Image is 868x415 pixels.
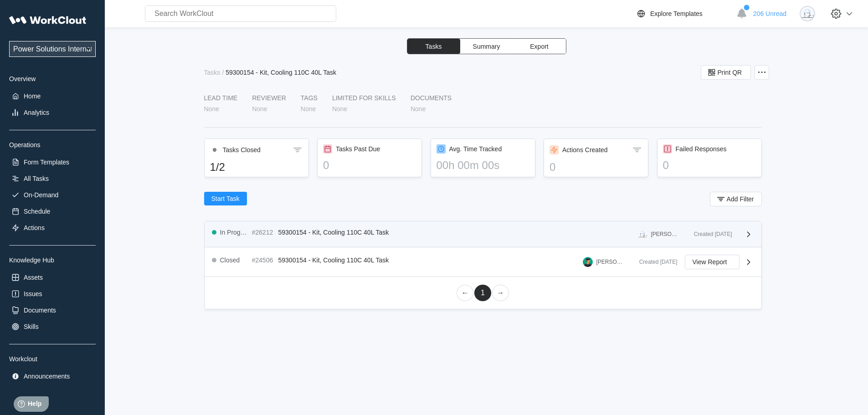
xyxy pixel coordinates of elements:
div: #26212 [252,229,275,236]
a: Previous page [457,285,473,301]
span: 206 Unread [753,10,786,17]
div: Schedule [24,208,50,215]
div: Created [DATE] [632,259,678,265]
input: Search WorkClout [145,5,336,22]
div: Issues [24,290,42,297]
div: Home [24,92,41,100]
div: [PERSON_NAME] [596,259,625,265]
a: All Tasks [9,172,96,185]
div: Actions Created [562,146,608,154]
div: Explore Templates [650,10,703,17]
a: Actions [9,221,96,234]
a: On-Demand [9,189,96,201]
div: None [301,105,316,113]
span: Summary [473,43,500,50]
span: Start Task [211,195,240,202]
div: Failed Responses [676,145,727,153]
div: Closed [220,256,240,264]
a: Schedule [9,205,96,218]
div: Form Templates [24,159,69,166]
div: LIMITED FOR SKILLS [332,94,396,102]
a: Assets [9,271,96,284]
div: Assets [24,274,43,281]
div: 0 [550,161,642,174]
button: Add Filter [710,192,762,206]
a: Form Templates [9,156,96,169]
span: Tasks [426,43,442,50]
div: Documents [411,94,452,102]
a: Skills [9,320,96,333]
button: View Report [685,255,740,269]
div: Tasks [204,69,221,76]
div: 0 [323,159,416,172]
div: Actions [24,224,45,231]
div: 59300154 - Kit, Cooling 110C 40L Task [226,69,336,76]
div: Workclout [9,355,96,363]
button: Tasks [407,39,460,54]
div: Avg. Time Tracked [449,145,502,153]
div: Created [DATE] [687,231,732,237]
div: Tasks Past Due [336,145,380,153]
div: Overview [9,75,96,82]
img: clout-09.png [800,6,815,21]
button: Print QR [701,65,751,80]
a: Page 1 is your current page [474,285,491,301]
div: Announcements [24,373,70,380]
div: Knowledge Hub [9,256,96,264]
div: All Tasks [24,175,49,182]
div: On-Demand [24,191,58,199]
div: Analytics [24,109,49,116]
div: None [204,105,219,113]
div: Tags [301,94,318,102]
img: user.png [583,257,593,267]
a: Analytics [9,106,96,119]
button: Summary [460,39,513,54]
div: 00h 00m 00s [437,159,529,172]
div: 0 [663,159,756,172]
a: Closed#2450659300154 - Kit, Cooling 110C 40L Task[PERSON_NAME]Created [DATE]View Report [205,247,761,277]
div: Operations [9,141,96,149]
span: Print QR [718,69,742,76]
span: 59300154 - Kit, Cooling 110C 40L Task [278,256,389,264]
button: Export [513,39,566,54]
span: Add Filter [727,196,754,202]
a: Announcements [9,370,96,383]
div: / [222,69,224,76]
div: Skills [24,323,39,330]
div: None [332,105,347,113]
div: #24506 [252,256,275,264]
div: [PERSON_NAME] [651,231,679,237]
span: 59300154 - Kit, Cooling 110C 40L Task [278,229,389,236]
div: Tasks Closed [223,146,261,154]
span: View Report [693,259,727,265]
div: None [411,105,426,113]
div: In Progress [220,229,248,236]
a: Home [9,90,96,102]
a: Tasks [204,69,222,76]
div: LEAD TIME [204,94,238,102]
button: Start Task [204,192,247,205]
div: None [252,105,267,113]
img: clout-09.png [637,229,647,239]
span: Export [530,43,548,50]
a: Explore Templates [636,8,732,19]
div: Documents [24,307,56,314]
div: Reviewer [252,94,286,102]
a: Issues [9,287,96,300]
a: In Progress#2621259300154 - Kit, Cooling 110C 40L Task[PERSON_NAME]Created [DATE] [205,221,761,247]
a: Documents [9,304,96,317]
div: 1/2 [210,161,303,174]
a: Next page [492,285,509,301]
